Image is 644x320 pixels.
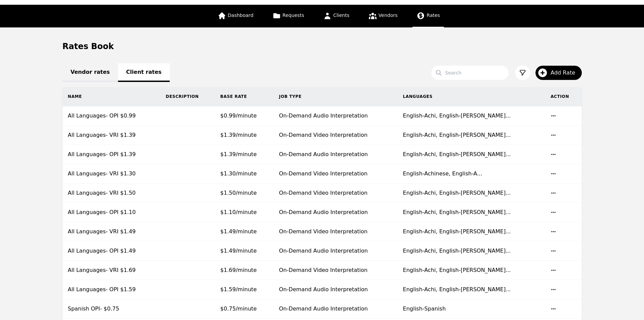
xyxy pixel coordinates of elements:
[273,203,397,222] td: On-Demand Audio Interpretation
[220,267,257,273] span: $1.69/minute
[220,248,257,254] span: $1.49/minute
[220,112,257,119] span: $0.99/minute
[431,66,508,80] input: Search
[214,5,258,27] a: Dashboard
[412,5,444,27] a: Rates
[273,280,397,299] td: On-Demand Audio Interpretation
[273,261,397,280] td: On-Demand Video Interpretation
[379,13,398,18] span: Vendors
[63,299,161,319] td: Spanish OPI- $0.75
[220,305,257,312] span: $0.75/minute
[551,69,580,77] span: Add Rate
[63,63,118,82] a: Vendor rates
[220,132,257,138] span: $1.39/minute
[535,66,582,80] button: Add Rate
[215,87,274,106] th: Base Rate
[403,248,511,254] span: English-Achi, English-[PERSON_NAME]...
[403,151,511,157] span: English-Achi, English-[PERSON_NAME]...
[515,65,530,80] button: Filter
[63,164,161,184] td: All Languages- VRI $1.30
[403,112,511,119] span: English-Achi, English-[PERSON_NAME]...
[268,5,308,27] a: Requests
[364,5,402,27] a: Vendors
[63,203,161,222] td: All Languages- OPI $1.10
[220,151,257,157] span: $1.39/minute
[283,13,304,18] span: Requests
[63,126,161,145] td: All Languages- VRI $1.39
[403,228,511,235] span: English-Achi, English-[PERSON_NAME]...
[63,106,161,126] td: All Languages- OPI $0.99
[319,5,354,27] a: Clients
[273,106,397,126] td: On-Demand Audio Interpretation
[403,305,540,313] div: English-Spanish
[403,209,511,215] span: English-Achi, English-[PERSON_NAME]...
[63,87,161,106] th: Name
[403,267,511,273] span: English-Achi, English-[PERSON_NAME]...
[160,87,215,106] th: Description
[220,209,257,215] span: $1.10/minute
[273,164,397,184] td: On-Demand Video Interpretation
[63,184,161,203] td: All Languages- VRI $1.50
[403,286,511,293] span: English-Achi, English-[PERSON_NAME]...
[63,261,161,280] td: All Languages- VRI $1.69
[273,241,397,261] td: On-Demand Audio Interpretation
[273,222,397,241] td: On-Demand Video Interpretation
[273,145,397,164] td: On-Demand Audio Interpretation
[220,286,257,293] span: $1.59/minute
[273,184,397,203] td: On-Demand Video Interpretation
[63,241,161,261] td: All Languages- OPI $1.49
[545,87,582,106] th: Action
[403,132,511,138] span: English-Achi, English-[PERSON_NAME]...
[273,299,397,319] td: On-Demand Audio Interpretation
[63,145,161,164] td: All Languages- OPI $1.39
[273,87,397,106] th: Job Type
[403,170,482,177] span: English-Achinese, English-A...
[220,228,257,235] span: $1.49/minute
[63,280,161,299] td: All Languages- OPI $1.59
[63,41,114,52] h1: Rates Book
[228,13,254,18] span: Dashboard
[220,190,257,196] span: $1.50/minute
[63,222,161,241] td: All Languages- VRI $1.49
[333,13,350,18] span: Clients
[273,126,397,145] td: On-Demand Video Interpretation
[403,190,511,196] span: English-Achi, English-[PERSON_NAME]...
[398,87,545,106] th: Languages
[427,13,440,18] span: Rates
[220,170,257,177] span: $1.30/minute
